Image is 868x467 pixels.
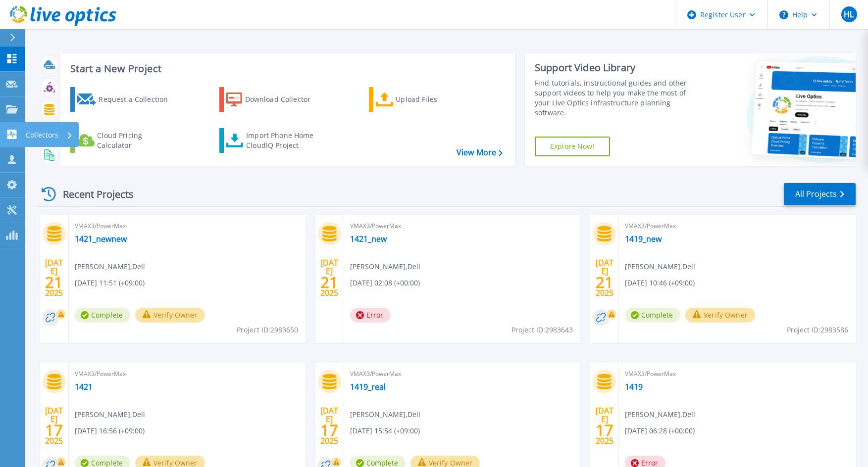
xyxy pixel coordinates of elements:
span: [DATE] 11:51 (+09:00) [75,278,145,288]
div: [DATE] 2025 [45,408,63,444]
a: View More [457,148,503,157]
div: [DATE] 2025 [45,260,63,296]
span: [PERSON_NAME] , Dell [625,261,695,272]
button: Verify Owner [685,308,755,323]
div: [DATE] 2025 [320,260,339,296]
span: Project ID: 2983643 [511,325,573,335]
span: VMAX3/PowerMax [75,369,300,379]
span: HL [844,10,854,18]
span: [DATE] 06:28 (+00:00) [625,425,695,436]
span: VMAX3/PowerMax [625,369,850,379]
div: [DATE] 2025 [320,408,339,444]
span: [PERSON_NAME] , Dell [625,409,695,420]
a: All Projects [784,183,856,205]
span: Complete [625,308,680,323]
span: [DATE] 15:54 (+09:00) [350,425,420,436]
span: [DATE] 02:08 (+00:00) [350,278,420,288]
div: Request a Collection [99,90,178,109]
span: [DATE] 16:56 (+09:00) [75,425,145,436]
span: Project ID: 2983586 [787,325,848,335]
span: 17 [596,426,613,434]
span: 21 [45,278,63,286]
div: Upload Files [396,90,475,109]
span: VMAX3/PowerMax [350,369,575,379]
h3: Start a New Project [70,63,502,74]
a: 1421_newnew [75,234,127,244]
span: [PERSON_NAME] , Dell [350,409,420,420]
a: Upload Files [369,87,479,112]
span: Error [350,308,391,323]
div: Import Phone Home CloudIQ Project [246,131,323,150]
span: [PERSON_NAME] , Dell [75,261,145,272]
a: 1419 [625,382,643,392]
a: Request a Collection [70,87,181,112]
div: Support Video Library [535,61,703,74]
div: [DATE] 2025 [595,260,614,296]
span: [DATE] 10:46 (+09:00) [625,278,695,288]
div: Recent Projects [38,182,147,206]
span: VMAX3/PowerMax [75,221,300,232]
span: Project ID: 2983650 [237,325,298,335]
a: 1421 [75,382,93,392]
button: Verify Owner [135,308,205,323]
span: 21 [596,278,613,286]
a: Download Collector [219,87,330,112]
span: [PERSON_NAME] , Dell [75,409,145,420]
span: 21 [320,278,338,286]
span: VMAX3/PowerMax [625,221,850,232]
span: 17 [320,426,338,434]
a: 1419_new [625,234,662,244]
span: [PERSON_NAME] , Dell [350,261,420,272]
span: 17 [45,426,63,434]
a: 1419_real [350,382,386,392]
div: Download Collector [245,90,324,109]
p: Collectors [26,122,58,148]
a: Explore Now! [535,137,610,156]
span: VMAX3/PowerMax [350,221,575,232]
div: Cloud Pricing Calculator [97,131,176,150]
a: 1421_new [350,234,387,244]
a: Cloud Pricing Calculator [70,128,181,153]
span: Complete [75,308,130,323]
div: [DATE] 2025 [595,408,614,444]
div: Find tutorials, instructional guides and other support videos to help you make the most of your L... [535,78,703,118]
